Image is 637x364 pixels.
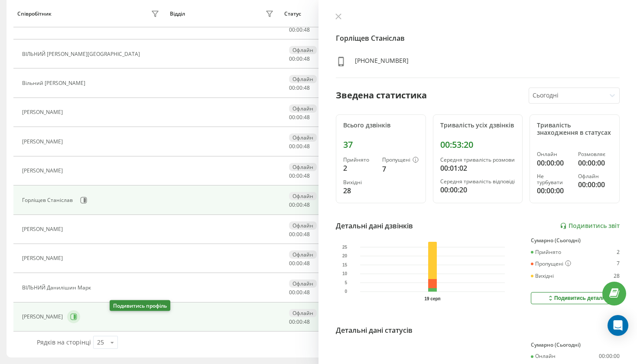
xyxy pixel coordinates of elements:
[97,338,104,347] div: 25
[289,231,295,238] span: 00
[440,163,516,173] div: 00:01:02
[531,260,571,267] div: Пропущені
[289,250,317,259] div: Офлайн
[296,26,302,33] span: 00
[578,151,612,157] div: Розмовляє
[289,318,295,325] span: 00
[537,173,571,186] div: Не турбувати
[336,89,427,102] div: Зведена статистика
[296,55,302,62] span: 00
[289,143,310,149] div: : :
[289,26,295,33] span: 00
[289,104,317,113] div: Офлайн
[22,80,88,86] div: Вільний [PERSON_NAME]
[170,11,185,17] div: Відділ
[289,231,310,237] div: : :
[537,185,571,196] div: 00:00:00
[345,289,348,294] text: 0
[296,84,302,91] span: 00
[304,201,310,208] span: 48
[599,353,620,359] div: 00:00:00
[537,158,571,168] div: 00:00:00
[614,273,620,279] div: 28
[304,84,310,91] span: 48
[342,263,348,267] text: 15
[304,114,310,121] span: 48
[296,143,302,150] span: 00
[289,133,317,142] div: Офлайн
[342,245,348,250] text: 25
[531,273,554,279] div: Вихідні
[343,179,375,185] div: Вихідні
[289,202,310,208] div: : :
[289,201,295,208] span: 00
[289,46,317,54] div: Офлайн
[37,338,91,346] span: Рядків на сторінці
[22,285,93,291] div: ВІЛЬНИЙ Данилішин Марк
[296,172,302,179] span: 00
[578,173,612,179] div: Офлайн
[440,185,516,195] div: 00:00:20
[296,260,302,267] span: 00
[289,143,295,150] span: 00
[22,168,65,174] div: [PERSON_NAME]
[289,114,310,120] div: : :
[304,55,310,62] span: 48
[289,309,317,317] div: Офлайн
[342,253,348,258] text: 20
[289,319,310,325] div: : :
[608,315,628,336] div: Open Intercom Messenger
[578,179,612,190] div: 00:00:00
[440,179,516,185] div: Середня тривалість відповіді
[382,164,419,174] div: 7
[425,296,441,301] text: 19 серп
[22,226,65,232] div: [PERSON_NAME]
[289,221,317,230] div: Офлайн
[304,26,310,33] span: 48
[537,151,571,157] div: Онлайн
[296,318,302,325] span: 00
[440,122,516,129] div: Тривалість усіх дзвінків
[296,289,302,296] span: 00
[560,222,620,230] a: Подивитись звіт
[284,11,301,17] div: Статус
[289,55,295,62] span: 00
[304,260,310,267] span: 48
[289,289,295,296] span: 00
[289,114,295,121] span: 00
[343,157,375,163] div: Прийнято
[343,185,375,196] div: 28
[342,271,348,276] text: 10
[110,300,170,311] div: Подивитись профіль
[531,353,556,359] div: Онлайн
[289,289,310,296] div: : :
[289,279,317,288] div: Офлайн
[304,143,310,150] span: 48
[22,314,65,320] div: [PERSON_NAME]
[382,157,419,164] div: Пропущені
[289,260,295,267] span: 00
[289,192,317,200] div: Офлайн
[289,173,310,179] div: : :
[531,249,561,255] div: Прийнято
[345,280,348,285] text: 5
[296,201,302,208] span: 00
[578,158,612,168] div: 00:00:00
[531,237,620,244] div: Сумарно (Сьогодні)
[343,163,375,173] div: 2
[289,27,310,33] div: : :
[617,249,620,255] div: 2
[343,140,419,150] div: 37
[336,221,413,231] div: Детальні дані дзвінків
[440,157,516,163] div: Середня тривалість розмови
[296,231,302,238] span: 00
[304,289,310,296] span: 48
[336,33,620,43] h4: Горліщев Станіслав
[537,122,612,136] div: Тривалість знаходження в статусах
[22,197,75,203] div: Горліщев Станіслав
[22,255,65,261] div: [PERSON_NAME]
[547,295,604,302] div: Подивитись деталі
[440,140,516,150] div: 00:53:20
[343,122,419,129] div: Всього дзвінків
[304,231,310,238] span: 48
